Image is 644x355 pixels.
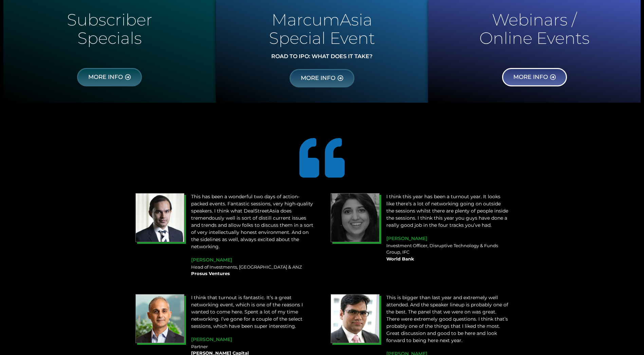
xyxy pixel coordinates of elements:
[77,68,142,86] a: MORE INFO
[331,294,380,343] img: Sunil Mishra
[191,257,232,263] span: [PERSON_NAME]
[386,294,509,344] p: This is bigger than last year and extremely well attended. And the speaker lineup is probably one...
[331,193,380,242] img: Saima-Rehman
[191,294,314,330] p: I think that turnout is fantastic. It’s a great networking event, which is one of the reasons I w...
[386,256,414,261] b: World Bank
[431,32,637,45] p: Online Events
[431,13,637,26] p: Webinars /
[219,13,425,26] p: MarcumAsia
[386,242,509,263] div: Investment Officer, Disruptive Technology & Funds Group, IFC
[386,235,427,241] span: [PERSON_NAME]
[135,294,184,343] img: SARIT CHOPRA
[219,32,425,45] p: Special Event
[290,69,354,87] a: MORE INFO
[502,68,567,86] a: MORE INFO
[7,32,213,45] p: Specials
[513,74,548,80] span: MORE INFO
[386,193,509,229] p: I think this year has been a turnout year. It looks like there’s a lot of networking going on out...
[88,74,123,80] span: MORE INFO
[301,75,335,81] span: MORE INFO
[191,336,232,342] span: [PERSON_NAME]
[135,193,184,242] img: Sachin-Bhanot
[219,54,425,59] p: ROAD TO IPO: WHAT DOES IT TAKE?
[191,193,314,250] p: This has been a wonderful two days of action-packed events. Fantastic sessions, very high-quality...
[191,264,314,277] div: Head of Investments, [GEOGRAPHIC_DATA] & ANZ
[191,271,230,276] b: Prosus Ventures
[7,13,213,26] p: Subscriber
